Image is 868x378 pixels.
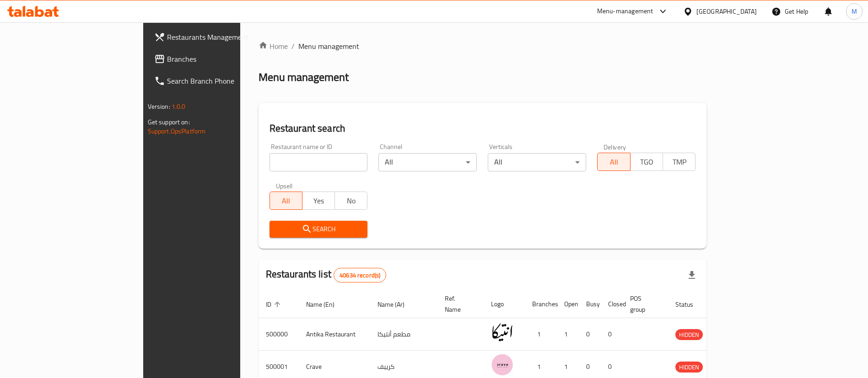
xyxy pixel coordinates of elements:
[601,155,626,169] span: All
[675,330,703,340] span: HIDDEN
[667,155,692,169] span: TMP
[630,293,657,315] span: POS group
[484,290,525,318] th: Logo
[266,267,387,282] h2: Restaurants list
[597,153,630,171] button: All
[266,299,283,310] span: ID
[681,264,703,286] div: Export file
[334,271,386,280] span: 40634 record(s)
[579,318,601,351] td: 0
[270,221,368,238] button: Search
[147,48,288,70] a: Branches
[291,41,295,52] li: /
[378,153,477,171] div: All
[298,41,359,52] span: Menu management
[306,299,346,310] span: Name (En)
[270,192,302,210] button: All
[299,318,370,351] td: Antika Restaurant
[334,268,386,282] div: Total records count
[167,32,281,43] span: Restaurants Management
[491,321,514,344] img: Antika Restaurant
[167,75,281,86] span: Search Branch Phone
[557,290,579,318] th: Open
[148,116,190,128] span: Get support on:
[601,290,623,318] th: Closed
[579,290,601,318] th: Busy
[525,290,557,318] th: Branches
[370,318,437,351] td: مطعم أنتيكا
[604,144,626,150] label: Delivery
[276,182,293,189] label: Upsell
[277,224,361,235] span: Search
[306,194,331,208] span: Yes
[557,318,579,351] td: 1
[259,70,349,85] h2: Menu management
[696,6,757,16] div: [GEOGRAPHIC_DATA]
[852,6,857,16] span: M
[630,153,663,171] button: TGO
[675,362,703,373] span: HIDDEN
[597,6,653,17] div: Menu-management
[663,153,695,171] button: TMP
[675,299,705,310] span: Status
[491,353,514,376] img: Crave
[259,41,707,52] nav: breadcrumb
[148,125,206,137] a: Support.OpsPlatform
[601,318,623,351] td: 0
[302,192,335,210] button: Yes
[525,318,557,351] td: 1
[270,153,368,171] input: Search for restaurant name or ID..
[339,194,364,208] span: No
[334,192,367,210] button: No
[274,194,299,208] span: All
[377,299,416,310] span: Name (Ar)
[147,26,288,48] a: Restaurants Management
[488,153,586,171] div: All
[270,122,696,135] h2: Restaurant search
[147,70,288,92] a: Search Branch Phone
[445,293,473,315] span: Ref. Name
[148,101,170,112] span: Version:
[634,155,659,169] span: TGO
[167,53,281,64] span: Branches
[172,101,186,112] span: 1.0.0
